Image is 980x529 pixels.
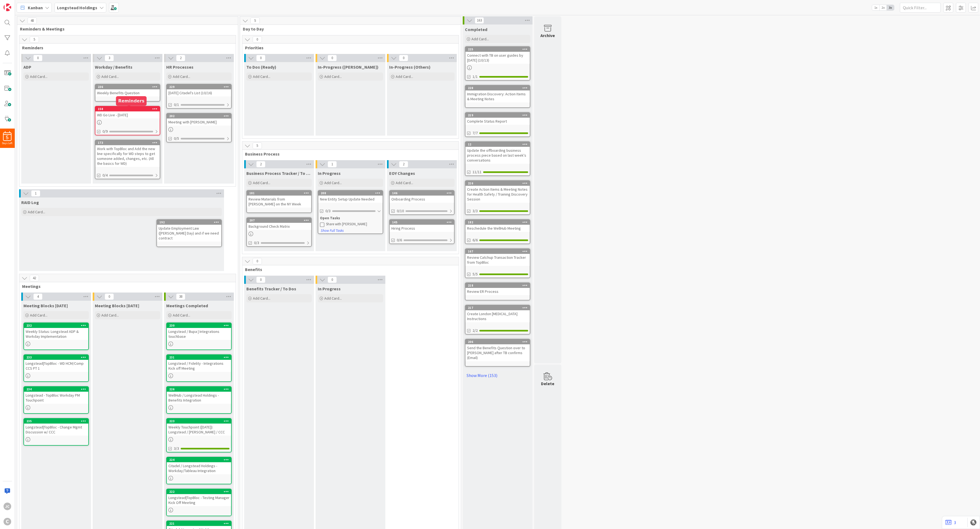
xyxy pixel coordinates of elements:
[98,107,160,111] div: 158
[22,45,229,50] span: Reminders
[28,17,37,24] span: 48
[247,191,311,208] div: 181Review Materials from [PERSON_NAME] on the NY Week
[397,208,404,214] span: 0/10
[24,323,88,340] div: 232Weekly Status: Longstead ADP & Workday Implementation
[26,419,88,423] div: 235
[318,171,341,176] span: In Progress
[4,518,11,525] div: C
[167,419,231,424] div: 223
[102,172,108,178] span: 0/4
[945,519,956,526] a: 3
[465,339,530,344] div: 206
[95,84,160,89] div: 236
[390,191,454,203] div: 146Onboarding Process
[102,129,108,134] span: 0/9
[473,328,478,333] span: 2/2
[249,191,311,195] div: 181
[318,191,383,203] div: 208New Entity Setup Update Needed
[256,55,265,61] span: 0
[167,84,231,89] div: 229
[24,424,88,436] div: Longstead|TopBloc - Change Mgmt Discussion w/ CCC
[24,419,88,424] div: 235
[245,267,452,272] span: Benefits
[95,84,160,96] div: 236Weekly Benefits Question
[169,490,231,494] div: 222
[328,55,337,61] span: 0
[247,223,311,230] div: Background Check Matrix
[320,228,344,234] button: Show Full Tasks
[4,4,11,11] img: Visit kanbanzone.com
[465,283,530,288] div: 218
[900,3,941,13] input: Quick Filter...
[28,209,45,214] span: Add Card...
[169,324,231,327] div: 230
[324,180,342,185] span: Add Card...
[392,191,454,195] div: 146
[245,151,452,157] span: Business Process
[468,250,530,253] div: 167
[24,328,88,340] div: Weekly Status: Longstead ADP & Workday Implementation
[24,323,88,328] div: 232
[157,220,221,242] div: 192Update Employment Law ([PERSON_NAME] Day) and if we need contract
[465,86,530,102] div: 228Immigration Discovery: Action Items & Meeting Notes
[21,200,39,205] span: RAID Log
[328,161,337,168] span: 1
[465,371,530,380] a: Show More (153)
[167,114,231,118] div: 202
[118,98,144,104] h5: Reminders
[465,344,530,361] div: Send the Benefits Question over to [PERSON_NAME] after TB confirms (Email)
[247,218,311,230] div: 207Background Check Matrix
[95,107,160,118] div: 158WD Go Live - [DATE]
[31,190,40,197] span: 1
[389,64,431,70] span: In-Progress (Others)
[326,222,381,226] div: Share with [PERSON_NAME]
[390,225,454,232] div: Hiring Process
[26,387,88,391] div: 234
[174,102,179,108] span: 0/1
[24,387,88,392] div: 234
[465,181,530,186] div: 216
[465,142,530,164] div: 12Update the offboarding business process piece based on last week's conversations
[465,249,530,254] div: 167
[4,503,11,510] div: JC
[173,313,190,318] span: Add Card...
[473,74,478,80] span: 1/1
[468,306,530,310] div: 217
[468,47,530,51] div: 225
[253,142,262,149] span: 5
[389,171,415,176] span: EOY Changes
[95,107,160,111] div: 158
[169,85,231,89] div: 229
[465,305,530,310] div: 217
[471,37,489,41] span: Add Card...
[101,74,119,79] span: Add Card...
[157,220,221,225] div: 192
[22,284,229,289] span: Meetings
[318,64,379,70] span: In-Progress (Jerry)
[24,419,88,436] div: 235Longstead|TopBloc - Change Mgmt Discussion w/ CCC
[465,288,530,295] div: Review ER Process
[167,457,231,474] div: 224Citadel / Longstead Holdings - Workday/Tableau Integration
[167,457,231,462] div: 224
[318,191,383,196] div: 208
[465,113,530,118] div: 219
[174,446,179,451] span: 3/3
[465,118,530,125] div: Complete Status Report
[465,249,530,266] div: 167Review Catchup Transaction Tracker from TopBloc
[249,218,311,222] div: 207
[30,275,39,281] span: 42
[253,180,270,185] span: Add Card...
[468,142,530,146] div: 12
[167,114,231,126] div: 202Meeting with [PERSON_NAME]
[872,5,879,10] span: 1x
[243,26,454,32] span: Day to Day
[169,355,231,359] div: 231
[390,220,454,232] div: 145Hiring Process
[167,494,231,506] div: Longstead|TopBloc - Testing Manager Kick Off Meeting
[253,36,262,43] span: 0
[465,27,487,32] span: Completed
[390,191,454,196] div: 146
[167,489,231,506] div: 222Longstead|TopBloc - Testing Manager Kick Off Meeting
[167,462,231,474] div: Citadel / Longstead Holdings - Workday/Tableau Integration
[318,286,341,291] span: In Progress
